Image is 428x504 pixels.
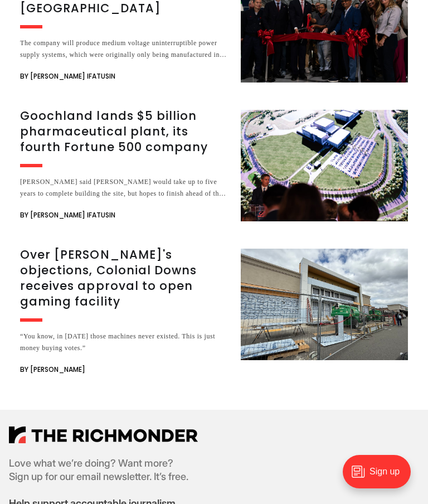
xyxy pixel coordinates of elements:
[20,176,227,200] div: [PERSON_NAME] said [PERSON_NAME] would take up to five years to complete building the site, but h...
[20,108,227,155] h3: Goochland lands $5 billion pharmaceutical plant, its fourth Fortune 500 company
[9,427,198,443] img: The Richmonder Logo
[20,363,85,376] span: By [PERSON_NAME]
[20,37,227,61] div: The company will produce medium voltage uninterruptible power supply systems, which were original...
[9,457,198,483] p: Love what we’re doing? Want more? Sign up for our email newsletter. It’s free.
[20,249,408,376] a: Over [PERSON_NAME]'s objections, Colonial Downs receives approval to open gaming facility “You kn...
[20,70,115,83] span: By [PERSON_NAME] Ifatusin
[241,110,408,221] img: Goochland lands $5 billion pharmaceutical plant, its fourth Fortune 500 company
[20,209,115,222] span: By [PERSON_NAME] Ifatusin
[20,331,227,354] div: “You know, in [DATE] those machines never existed. This is just money buying votes.”
[20,110,408,222] a: Goochland lands $5 billion pharmaceutical plant, its fourth Fortune 500 company [PERSON_NAME] sai...
[241,249,408,360] img: Over Henrico's objections, Colonial Downs receives approval to open gaming facility
[20,247,227,309] h3: Over [PERSON_NAME]'s objections, Colonial Downs receives approval to open gaming facility
[333,449,428,504] iframe: portal-trigger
